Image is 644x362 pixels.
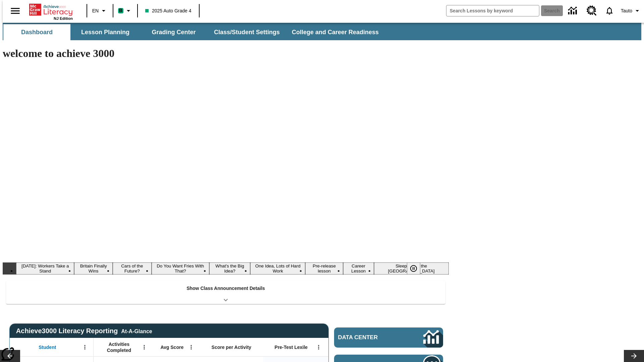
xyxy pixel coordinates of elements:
span: B [119,6,122,15]
button: Slide 3 Cars of the Future? [113,262,152,275]
div: SubNavbar [3,24,385,40]
button: Dashboard [3,24,70,40]
span: NJ Edition [54,16,73,20]
span: Score per Activity [212,344,252,350]
button: Open side menu [5,1,25,21]
input: search field [446,5,539,16]
div: SubNavbar [3,23,641,40]
button: Slide 8 Career Lesson [343,262,374,275]
button: Pause [407,262,420,275]
p: Show Class Announcement Details [186,285,265,292]
span: Data Center [338,334,401,341]
span: Avg Score [160,344,183,350]
a: Data Center [564,2,583,20]
span: Achieve3000 Literacy Reporting [16,327,152,335]
button: Lesson Planning [72,24,139,40]
button: Open Menu [314,342,324,352]
span: Student [39,344,56,350]
button: College and Career Readiness [286,24,384,40]
h1: welcome to achieve 3000 [3,47,449,60]
a: Home [29,3,73,16]
button: Class/Student Settings [209,24,285,40]
button: Language: EN, Select a language [89,5,111,17]
button: Slide 6 One Idea, Lots of Hard Work [250,262,305,275]
div: Pause [407,262,427,275]
button: Slide 1 Labor Day: Workers Take a Stand [16,262,74,275]
div: At-A-Glance [121,327,152,335]
span: 2025 Auto Grade 4 [145,7,192,14]
button: Boost Class color is mint green. Change class color [115,5,135,17]
button: Open Menu [186,342,196,352]
div: Show Class Announcement Details [6,281,445,304]
button: Open Menu [139,342,149,352]
button: Open Menu [80,342,90,352]
span: Tauto [621,7,632,14]
button: Profile/Settings [618,5,644,17]
div: Home [29,2,73,20]
span: Activities Completed [97,341,141,353]
button: Slide 4 Do You Want Fries With That? [152,262,209,275]
a: Notifications [601,2,618,19]
span: EN [92,7,99,14]
button: Slide 9 Sleepless in the Animal Kingdom [374,262,449,275]
button: Slide 5 What's the Big Idea? [209,262,251,275]
button: Lesson carousel, Next [624,350,644,362]
button: Grading Center [140,24,207,40]
span: Pre-Test Lexile [275,344,308,350]
a: Resource Center, Will open in new tab [583,2,601,20]
a: Data Center [334,327,443,348]
button: Slide 2 Britain Finally Wins [74,262,112,275]
button: Slide 7 Pre-release lesson [305,262,343,275]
